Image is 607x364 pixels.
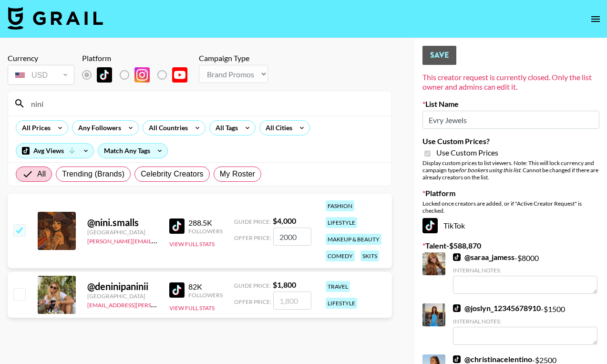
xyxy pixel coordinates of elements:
a: @saraa_jamess [453,252,514,262]
label: Platform [422,188,599,198]
label: List Name [422,99,599,109]
div: Locked once creators are added, or if "Active Creator Request" is checked. [422,200,599,214]
div: Currency is locked to USD [8,63,74,87]
img: Grail Talent [8,7,103,30]
div: @ deninipaninii [87,281,158,292]
div: comedy [326,250,355,261]
div: Internal Notes: [453,267,597,274]
div: Display custom prices to list viewers. Note: This will lock currency and campaign type . Cannot b... [422,159,599,181]
div: TikTok [422,218,599,233]
div: Internal Notes: [453,318,597,325]
img: TikTok [453,355,461,363]
div: All Cities [260,121,294,135]
strong: $ 1,800 [273,280,296,289]
input: 1,800 [273,291,311,310]
img: TikTok [169,282,185,298]
span: Celebrity Creators [141,168,204,180]
div: Match Any Tags [98,144,167,158]
a: [PERSON_NAME][EMAIL_ADDRESS][PERSON_NAME][DOMAIN_NAME] [87,236,274,245]
div: Campaign Type [199,53,268,63]
div: Avg Views [16,144,93,158]
div: - $ 1500 [453,303,597,345]
div: travel [326,281,350,292]
button: View Full Stats [169,304,215,312]
span: Guide Price: [234,218,271,225]
div: All Countries [143,121,190,135]
label: Talent - $ 588,870 [422,241,599,250]
div: [GEOGRAPHIC_DATA] [87,229,158,236]
div: Currency [8,53,74,63]
img: TikTok [453,304,461,312]
span: Offer Price: [234,298,271,305]
div: All Prices [16,121,52,135]
input: 4,000 [273,228,311,246]
img: TikTok [453,253,461,261]
input: Search by User Name [25,96,386,111]
div: - $ 8000 [453,252,597,294]
div: [GEOGRAPHIC_DATA] [87,292,158,300]
div: 82K [188,282,223,291]
strong: $ 4,000 [273,216,296,225]
div: Followers [188,228,223,235]
img: TikTok [169,218,185,234]
a: [EMAIL_ADDRESS][PERSON_NAME][DOMAIN_NAME] [87,300,228,309]
span: Offer Price: [234,234,271,241]
div: All Tags [210,121,240,135]
a: @joslyn_12345678910 [453,303,541,313]
div: lifestyle [326,298,357,309]
img: YouTube [172,67,187,83]
button: open drawer [586,10,605,29]
div: This creator request is currently closed. Only the list owner and admins can edit it. [422,73,599,92]
div: fashion [326,200,354,211]
div: makeup & beauty [326,234,381,245]
div: Any Followers [72,121,123,135]
span: My Roster [220,168,255,180]
div: Platform [82,53,195,63]
em: for bookers using this list [459,166,520,174]
div: lifestyle [326,217,357,228]
div: 288.5K [188,218,223,228]
button: View Full Stats [169,240,215,248]
div: Followers [188,291,223,299]
label: Use Custom Prices? [422,136,599,146]
span: Use Custom Prices [436,148,498,157]
div: @ nini.smalls [87,217,158,229]
span: All [37,168,46,180]
span: Guide Price: [234,282,271,289]
div: USD [10,67,72,83]
div: List locked to TikTok. [82,65,195,85]
button: Save [422,46,456,65]
img: Instagram [134,67,150,83]
img: TikTok [422,218,438,233]
span: Trending (Brands) [62,168,124,180]
img: TikTok [97,67,112,83]
a: @christinacelentino [453,354,532,364]
div: skits [360,250,379,261]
